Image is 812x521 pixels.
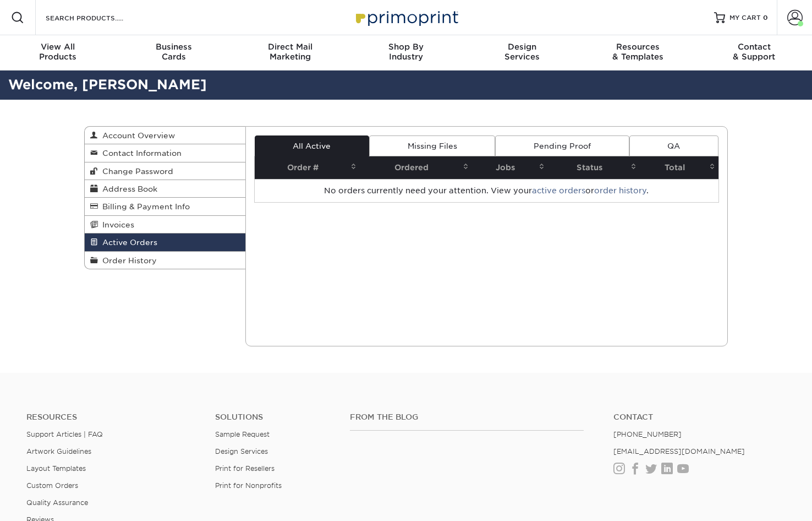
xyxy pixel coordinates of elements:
[594,186,646,195] a: order history
[85,127,245,144] a: Account Overview
[26,481,78,490] a: Custom Orders
[98,220,134,229] span: Invoices
[26,447,91,455] a: Artwork Guidelines
[215,464,275,473] a: Print for Resellers
[85,216,245,234] a: Invoices
[26,498,88,507] a: Quality Assurance
[613,447,745,455] a: [EMAIL_ADDRESS][DOMAIN_NAME]
[696,42,812,52] span: Contact
[232,42,348,62] div: Marketing
[696,42,812,62] div: & Support
[98,184,157,193] span: Address Book
[85,144,245,162] a: Contact Information
[215,430,270,438] a: Sample Request
[232,42,348,52] span: Direct Mail
[26,464,86,473] a: Layout Templates
[116,42,232,52] span: Business
[696,35,812,70] a: Contact& Support
[580,42,696,62] div: & Templates
[98,238,157,247] span: Active Orders
[98,149,182,158] span: Contact Information
[360,156,472,179] th: Ordered
[98,202,190,211] span: Billing & Payment Info
[464,35,580,70] a: DesignServices
[763,14,768,21] span: 0
[729,13,761,23] span: MY CART
[464,42,580,62] div: Services
[495,135,629,156] a: Pending Proof
[580,35,696,70] a: Resources& Templates
[348,42,464,52] span: Shop By
[85,162,245,180] a: Change Password
[232,35,348,70] a: Direct MailMarketing
[45,11,152,24] input: SEARCH PRODUCTS.....
[215,447,268,455] a: Design Services
[629,135,718,156] a: QA
[116,35,232,70] a: BusinessCards
[640,156,718,179] th: Total
[215,481,282,490] a: Print for Nonprofits
[26,430,103,438] a: Support Articles | FAQ
[580,42,696,52] span: Resources
[613,413,786,422] a: Contact
[116,42,232,62] div: Cards
[472,156,548,179] th: Jobs
[26,413,199,422] h4: Resources
[98,131,175,140] span: Account Overview
[350,413,584,422] h4: From the Blog
[613,430,682,438] a: [PHONE_NUMBER]
[98,256,157,265] span: Order History
[85,252,245,269] a: Order History
[85,234,245,251] a: Active Orders
[532,186,585,195] a: active orders
[85,180,245,198] a: Address Book
[255,135,369,156] a: All Active
[348,35,464,70] a: Shop ByIndustry
[351,6,461,29] img: Primoprint
[255,156,360,179] th: Order #
[215,413,333,422] h4: Solutions
[348,42,464,62] div: Industry
[98,167,173,176] span: Change Password
[464,42,580,52] span: Design
[255,179,719,202] td: No orders currently need your attention. View your or .
[85,198,245,215] a: Billing & Payment Info
[548,156,640,179] th: Status
[369,135,495,156] a: Missing Files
